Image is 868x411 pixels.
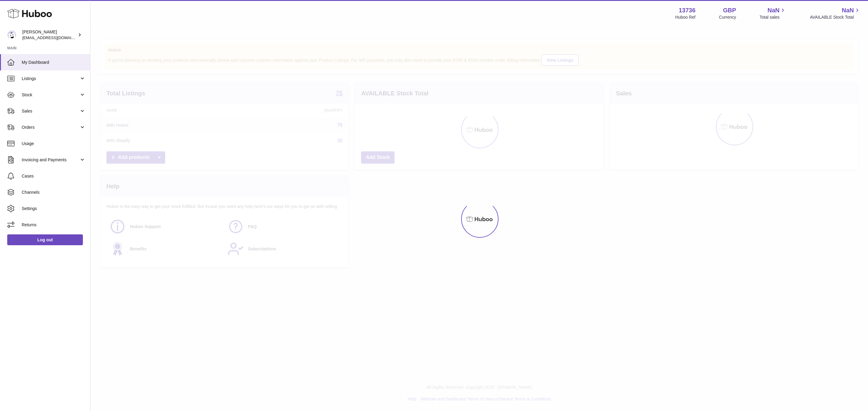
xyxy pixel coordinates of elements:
a: Log out [7,234,83,245]
span: Listings [22,76,79,82]
span: Orders [22,125,79,130]
span: Invoicing and Payments [22,157,79,163]
div: [PERSON_NAME] [22,29,77,41]
span: [EMAIL_ADDRESS][DOMAIN_NAME] [22,35,89,40]
div: Huboo Ref [675,14,696,20]
strong: GBP [723,6,736,14]
a: NaN AVAILABLE Stock Total [810,6,861,20]
span: NaN [842,6,854,14]
img: internalAdmin-13736@internal.huboo.com [7,30,16,39]
strong: 13736 [679,6,696,14]
span: Usage [22,141,86,147]
span: Sales [22,108,79,114]
span: My Dashboard [22,60,86,65]
a: NaN Total sales [759,6,786,20]
span: AVAILABLE Stock Total [810,14,861,20]
span: Returns [22,222,86,228]
span: Stock [22,92,79,98]
span: NaN [767,6,779,14]
span: Cases [22,173,86,179]
span: Channels [22,190,86,195]
span: Total sales [759,14,786,20]
span: Settings [22,206,86,212]
div: Currency [719,14,736,20]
